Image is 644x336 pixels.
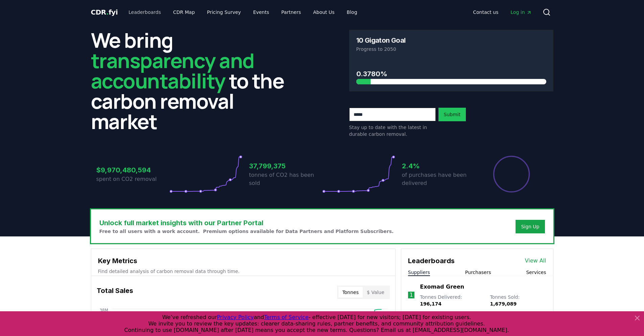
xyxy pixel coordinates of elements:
h3: 2.4% [402,161,475,171]
h3: Leaderboards [408,256,455,266]
a: About Us [308,6,340,18]
a: Contact us [468,6,504,18]
a: Exomad Green [420,283,464,291]
a: View All [525,257,546,265]
nav: Main [468,6,537,18]
h3: Unlock full market insights with our Partner Portal [99,218,394,228]
a: CDR Map [168,6,200,18]
button: Suppliers [408,269,430,276]
p: Free to all users with a work account. Premium options available for Data Partners and Platform S... [99,228,394,235]
nav: Main [123,6,362,18]
p: Tonnes Sold : [490,294,546,307]
h3: 10 Gigaton Goal [356,37,406,44]
tspan: 38M [99,308,108,313]
h3: Total Sales [97,286,133,299]
span: transparency and accountability [91,46,254,94]
h3: 37,799,375 [249,161,322,171]
p: of purchases have been delivered [402,171,475,187]
a: Leaderboards [123,6,166,18]
span: Log in [510,9,531,16]
a: Events [248,6,275,18]
button: $ Value [363,287,388,298]
button: Sign Up [516,220,545,233]
span: . [106,8,109,16]
p: Find detailed analysis of carbon removal data through time. [98,268,388,275]
p: 1 [409,291,413,299]
div: Percentage of sales delivered [493,155,530,193]
a: Pricing Survey [201,6,246,18]
a: Log in [505,6,537,18]
a: Partners [276,6,306,18]
p: Tonnes Delivered : [420,294,483,307]
a: Sign Up [521,223,539,230]
span: 1,679,089 [490,301,517,307]
a: Blog [341,6,363,18]
span: 196,174 [420,301,442,307]
p: tonnes of CO2 has been sold [249,171,322,187]
a: CDR.fyi [91,7,118,17]
button: Purchasers [465,269,491,276]
h3: 0.3780% [356,69,546,79]
p: Progress to 2050 [356,46,546,52]
h3: $9,970,480,594 [96,165,169,175]
button: Submit [438,108,466,121]
button: Services [526,269,546,276]
p: spent on CO2 removal [96,175,169,183]
span: CDR fyi [91,8,118,16]
h2: We bring to the carbon removal market [91,30,295,131]
h3: Key Metrics [98,256,388,266]
p: Stay up to date with the latest in durable carbon removal. [349,124,436,138]
button: Tonnes [338,287,363,298]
